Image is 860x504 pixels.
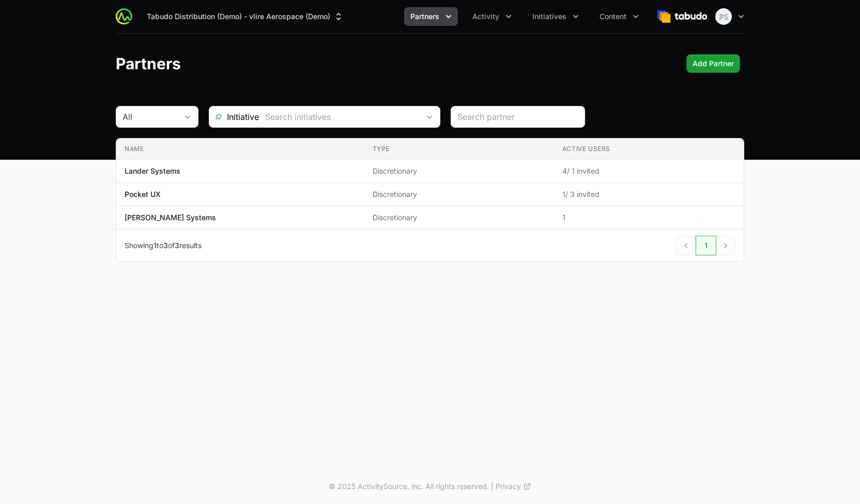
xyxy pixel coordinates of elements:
input: Search partner [457,111,578,123]
div: Partners menu [404,7,458,26]
span: | [491,481,494,492]
button: Tabudo Distribution (Demo) - vlire Aerospace (Demo) [141,7,350,26]
div: Supplier switch menu [141,7,350,26]
a: Privacy [496,481,531,492]
span: 1 [562,212,735,223]
div: Open [419,106,440,127]
img: Tabudo Distribution (Demo) [657,6,707,27]
p: Pocket UX [125,189,161,200]
span: 1 [153,241,157,250]
div: Activity menu [466,7,518,26]
div: Initiatives menu [526,7,585,26]
img: Peter Spillane [715,8,732,25]
th: Name [116,139,364,160]
span: Initiatives [532,11,566,22]
p: Lander Systems [125,166,180,176]
input: Search initiatives [259,106,419,127]
span: Partners [410,11,439,22]
img: ActivitySource [116,8,132,25]
span: Activity [472,11,499,22]
span: Content [600,11,626,22]
p: © 2025 ActivitySource, inc. All rights reserved. [329,481,489,492]
div: All [122,111,177,123]
div: Primary actions [686,54,740,73]
span: 3 [163,241,168,250]
span: Initiative [209,111,259,123]
a: 1 [696,236,716,255]
button: Partners [404,7,458,26]
p: [PERSON_NAME] Systems [125,212,216,223]
p: Showing to of results [125,240,202,251]
span: 4 / 1 invited [562,166,735,176]
span: Discretionary [373,189,546,200]
button: Initiatives [526,7,585,26]
button: Add Partner [686,54,740,73]
span: 3 [175,241,179,250]
button: Activity [466,7,518,26]
th: Type [364,139,554,160]
span: 1 / 3 invited [562,189,735,200]
span: Discretionary [373,212,546,223]
span: Discretionary [373,166,546,176]
button: Content [593,7,645,26]
button: All [116,106,198,127]
div: Content menu [593,7,645,26]
h1: Partners [116,54,181,73]
span: Add Partner [693,57,734,70]
th: Active Users [554,139,744,160]
div: Main navigation [132,7,645,26]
